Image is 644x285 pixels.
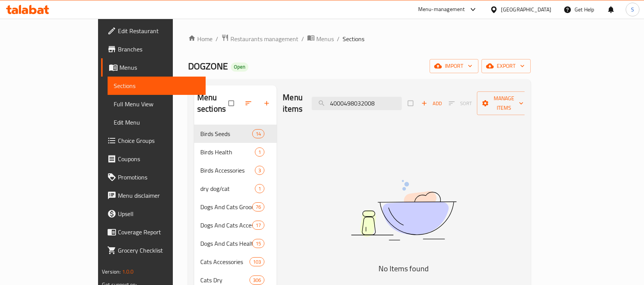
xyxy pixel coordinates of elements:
[252,239,264,248] div: items
[444,98,477,109] span: Select section first
[101,131,206,150] a: Choice Groups
[252,129,264,138] div: items
[419,98,444,109] span: Add item
[200,221,252,230] span: Dogs And Cats Accessories
[194,234,277,253] div: Dogs And Cats Health15
[337,34,340,43] li: /
[114,118,200,127] span: Edit Menu
[418,5,465,14] div: Menu-management
[255,184,264,193] div: items
[255,167,264,174] span: 3
[194,125,277,143] div: Birds Seeds14
[255,147,264,157] div: items
[421,99,442,108] span: Add
[477,91,531,115] button: Manage items
[307,34,334,44] a: Menus
[631,5,634,14] span: S
[316,34,334,43] span: Menus
[231,64,248,70] span: Open
[200,257,250,266] span: Cats Accessories
[200,129,252,138] span: Birds Seeds
[253,130,264,138] span: 14
[252,202,264,211] div: items
[114,99,200,109] span: Full Menu View
[231,62,248,72] div: Open
[200,239,252,248] span: Dogs And Cats Health
[101,205,206,223] a: Upsell
[118,209,200,218] span: Upsell
[253,222,264,229] span: 17
[118,136,200,145] span: Choice Groups
[194,216,277,234] div: Dogs And Cats Accessories17
[194,253,277,271] div: Cats Accessories103
[194,161,277,179] div: Birds Accessories3
[258,95,277,112] button: Add section
[197,92,229,115] h2: Menu sections
[255,185,264,192] span: 1
[200,202,252,211] span: Dogs And Cats Grooming
[188,34,531,44] nav: breadcrumb
[255,149,264,156] span: 1
[430,59,478,73] button: import
[200,275,250,285] span: Cats Dry
[250,258,264,266] span: 103
[101,40,206,58] a: Branches
[101,150,206,168] a: Coupons
[501,5,551,14] div: [GEOGRAPHIC_DATA]
[216,34,218,43] li: /
[118,227,200,237] span: Coverage Report
[108,95,206,113] a: Full Menu View
[194,198,277,216] div: Dogs And Cats Grooming76
[250,275,264,285] div: items
[252,221,264,230] div: items
[118,154,200,163] span: Coupons
[118,45,200,54] span: Branches
[188,58,228,75] span: DOGZONE
[194,179,277,198] div: dry dog/cat1
[101,58,206,77] a: Menus
[108,77,206,95] a: Sections
[200,166,255,175] span: Birds Accessories
[224,96,240,110] span: Select all sections
[240,95,258,112] span: Sort sections
[200,184,255,193] span: dry dog/cat
[118,173,200,182] span: Promotions
[101,22,206,40] a: Edit Restaurant
[301,34,304,43] li: /
[230,34,298,43] span: Restaurants management
[250,277,264,284] span: 306
[483,94,525,113] span: Manage items
[101,241,206,259] a: Grocery Checklist
[253,240,264,247] span: 15
[102,267,121,277] span: Version:
[200,147,255,157] span: Birds Health
[101,168,206,186] a: Promotions
[253,203,264,211] span: 76
[118,246,200,255] span: Grocery Checklist
[101,186,206,205] a: Menu disclaimer
[122,267,134,277] span: 1.0.0
[221,34,298,44] a: Restaurants management
[114,81,200,90] span: Sections
[283,92,303,115] h2: Menu items
[308,263,499,275] h5: No Items found
[343,34,364,43] span: Sections
[436,61,472,71] span: import
[118,26,200,35] span: Edit Restaurant
[419,98,444,109] button: Add
[101,223,206,241] a: Coverage Report
[194,143,277,161] div: Birds Health1
[118,191,200,200] span: Menu disclaimer
[255,166,264,175] div: items
[108,113,206,131] a: Edit Menu
[250,257,264,266] div: items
